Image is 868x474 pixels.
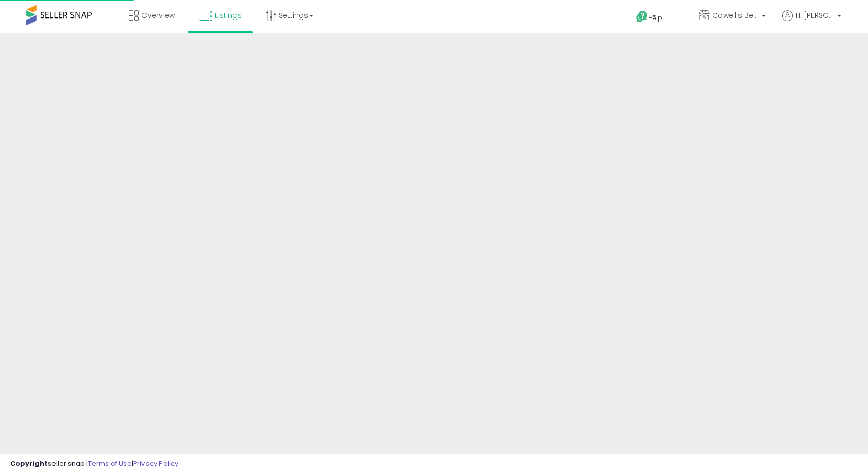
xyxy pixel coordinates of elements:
span: Listings [215,10,242,21]
strong: Copyright [10,459,48,468]
a: Hi [PERSON_NAME] [782,10,841,33]
a: Terms of Use [88,459,132,468]
span: Cowell's Beach N' Bikini [712,10,758,21]
span: Help [648,13,662,22]
a: Privacy Policy [133,459,178,468]
i: Get Help [636,10,648,23]
div: seller snap | | [10,459,178,469]
a: Help [628,3,682,33]
span: Overview [141,10,175,21]
span: Hi [PERSON_NAME] [795,10,834,21]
